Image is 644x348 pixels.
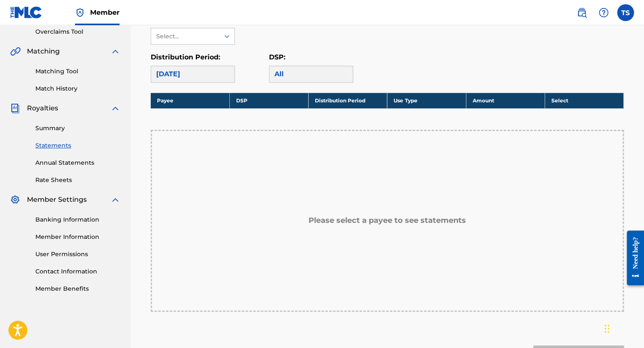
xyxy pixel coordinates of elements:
[229,93,308,108] th: DSP
[35,141,120,150] a: Statements
[573,4,590,21] a: Public Search
[35,27,120,36] a: Overclaims Tool
[27,103,58,113] span: Royalties
[620,224,644,292] iframe: Resource Center
[110,46,120,56] img: expand
[545,93,623,108] th: Select
[10,6,43,19] img: MLC Logo
[35,215,120,224] a: Banking Information
[35,250,120,259] a: User Permissions
[466,93,545,108] th: Amount
[110,103,120,113] img: expand
[35,284,120,293] a: Member Benefits
[35,233,120,241] a: Member Information
[35,84,120,93] a: Match History
[617,4,634,21] div: User Menu
[27,46,60,56] span: Matching
[156,32,213,41] div: Select...
[604,316,609,341] div: Drag
[10,46,21,56] img: Matching
[269,53,285,61] label: DSP:
[10,195,20,205] img: Member Settings
[309,93,387,108] th: Distribution Period
[577,8,587,18] img: search
[35,124,120,133] a: Summary
[387,93,466,108] th: Use Type
[151,53,220,61] label: Distribution Period:
[10,103,20,113] img: Royalties
[90,8,120,17] span: Member
[27,195,87,205] span: Member Settings
[602,308,644,348] iframe: Chat Widget
[309,216,466,225] h5: Please select a payee to see statements
[595,4,612,21] div: Help
[110,195,120,205] img: expand
[151,93,229,108] th: Payee
[35,176,120,185] a: Rate Sheets
[599,8,609,18] img: help
[35,67,120,76] a: Matching Tool
[35,267,120,276] a: Contact Information
[35,158,120,167] a: Annual Statements
[75,8,85,18] img: Top Rightsholder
